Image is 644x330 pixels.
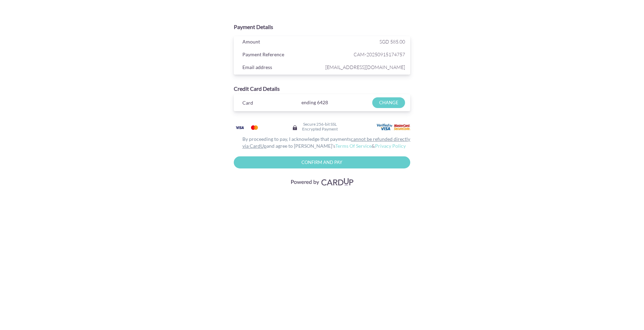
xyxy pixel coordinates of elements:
a: Terms Of Service [335,143,372,149]
span: SGD 585.00 [379,39,405,45]
img: Mastercard [248,123,261,132]
span: CAM-20250915174757 [324,50,405,59]
input: CHANGE [372,97,405,108]
img: User card [377,124,411,131]
div: Card [237,98,280,109]
img: Visa, Mastercard [287,175,356,188]
h6: Secure 256-bit SSL Encrypted Payment [302,122,338,131]
div: By proceeding to pay, I acknowledge that payments and agree to [PERSON_NAME]’s & [234,136,411,149]
div: Email address [237,63,324,73]
div: Amount [237,37,324,48]
div: Payment Reference [237,50,324,60]
span: ending [301,97,316,108]
input: Confirm and Pay [234,156,411,168]
a: Privacy Policy [375,143,406,149]
span: [EMAIL_ADDRESS][DOMAIN_NAME] [324,63,405,71]
img: Secure lock [292,125,298,130]
img: Visa [233,123,247,132]
span: 6428 [317,99,328,105]
div: Payment Details [234,23,411,31]
div: Credit Card Details [234,85,411,93]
